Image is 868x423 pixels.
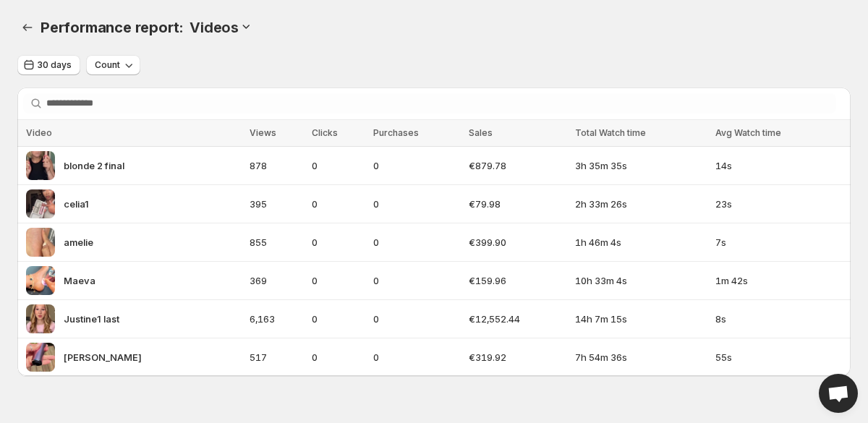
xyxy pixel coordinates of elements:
[64,312,119,326] span: Justine1 last
[250,235,304,249] span: 855
[250,197,304,211] span: 395
[312,197,365,211] span: 0
[26,228,55,257] img: amelie
[373,235,461,249] span: 0
[469,158,566,173] span: €879.78
[469,127,493,138] span: Sales
[26,304,55,333] img: Justine1 last
[715,350,842,364] span: 55s
[469,273,566,288] span: €159.96
[312,350,365,364] span: 0
[250,127,276,138] span: Views
[469,235,566,249] span: €399.90
[373,350,461,364] span: 0
[575,312,707,326] span: 14h 7m 15s
[469,350,566,364] span: €319.92
[373,127,419,138] span: Purchases
[312,273,365,288] span: 0
[64,158,124,173] span: blonde 2 final
[26,266,55,295] img: Maeva
[819,374,858,413] a: Open chat
[575,350,707,364] span: 7h 54m 36s
[26,343,55,372] img: sara
[575,197,707,211] span: 2h 33m 26s
[715,158,842,173] span: 14s
[95,59,120,71] span: Count
[26,189,55,218] img: celia1
[250,158,304,173] span: 878
[312,158,365,173] span: 0
[312,235,365,249] span: 0
[373,158,461,173] span: 0
[575,127,646,138] span: Total Watch time
[715,197,842,211] span: 23s
[373,273,461,288] span: 0
[373,312,461,326] span: 0
[64,350,142,364] span: [PERSON_NAME]
[64,273,95,288] span: Maeva
[312,312,365,326] span: 0
[715,235,842,249] span: 7s
[26,127,52,138] span: Video
[250,350,304,364] span: 517
[64,235,93,249] span: amelie
[715,273,842,288] span: 1m 42s
[26,151,55,180] img: blonde 2 final
[312,127,338,138] span: Clicks
[250,273,304,288] span: 369
[715,312,842,326] span: 8s
[575,158,707,173] span: 3h 35m 35s
[38,59,72,71] span: 30 days
[469,197,566,211] span: €79.98
[86,55,140,75] button: Count
[715,127,781,138] span: Avg Watch time
[17,55,80,75] button: 30 days
[41,19,184,36] span: Performance report:
[190,19,239,36] h3: Videos
[575,235,707,249] span: 1h 46m 4s
[250,312,304,326] span: 6,163
[469,312,566,326] span: €12,552.44
[575,273,707,288] span: 10h 33m 4s
[64,197,89,211] span: celia1
[17,17,38,38] button: Performance report
[373,197,461,211] span: 0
